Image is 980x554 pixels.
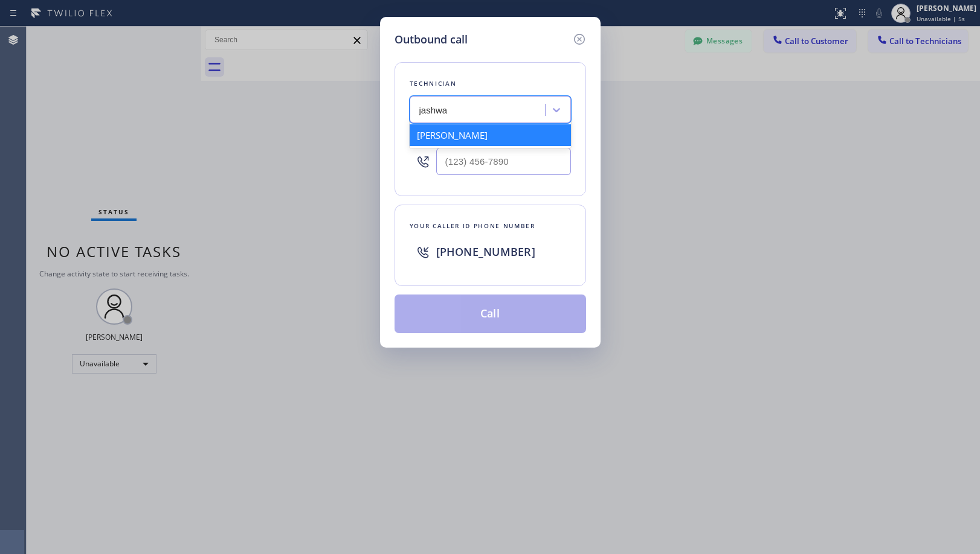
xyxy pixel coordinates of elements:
span: [PHONE_NUMBER] [436,244,535,259]
div: Your caller id phone number [410,220,571,232]
div: Technician [410,77,571,90]
input: (123) 456-7890 [436,148,571,175]
h5: Outbound call [395,31,468,48]
div: [PERSON_NAME] [410,124,571,146]
button: Call [395,295,586,333]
